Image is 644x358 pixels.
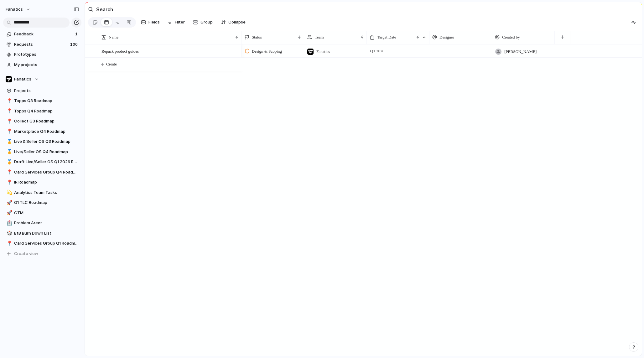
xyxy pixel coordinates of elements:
span: My projects [14,62,79,68]
span: [PERSON_NAME] [504,49,537,55]
span: Analytics Team Tasks [14,189,79,196]
div: 🚀 [7,209,11,216]
span: Team [315,34,324,40]
button: Create view [3,249,81,258]
a: 📍IR Roadmap [3,178,81,187]
span: Marketplace Q4 Roadmap [14,128,79,135]
a: Projects [3,86,81,96]
div: 💫 [7,189,11,196]
span: Designer [439,34,454,40]
span: Q1 TLC Roadmap [14,200,79,206]
a: 🥇Live & Seller OS Q3 Roadmap [3,137,81,146]
button: 🥇 [6,159,12,165]
a: 🚀Q1 TLC Roadmap [3,198,81,207]
span: Feedback [14,31,73,37]
span: Collapse [228,19,246,25]
span: Design & Scoping [252,48,282,54]
button: 🥇 [6,138,12,145]
h2: Search [96,6,113,13]
span: 1 [75,31,79,37]
span: Topps Q3 Roadmap [14,98,79,104]
span: Status [252,34,262,40]
a: Feedback1 [3,29,81,39]
span: Requests [14,41,68,48]
button: 🏥 [6,220,12,226]
span: Create [106,61,117,67]
a: 🏥Problem Areas [3,218,81,228]
button: 📍 [6,118,12,124]
a: My projects [3,60,81,70]
a: 📍Topps Q4 Roadmap [3,106,81,116]
div: 🏥 [7,220,11,227]
span: fanatics [6,6,23,13]
a: 💫Analytics Team Tasks [3,188,81,197]
button: fanatics [3,4,34,14]
span: Live/Seller OS Q4 Roadmap [14,149,79,155]
div: 📍 [7,97,11,105]
div: 🥇 [7,158,11,166]
button: Filter [165,17,187,27]
a: 📍Card Services Group Q1 Roadmap [3,239,81,248]
div: 📍 [7,240,11,247]
button: 📍 [6,98,12,104]
span: Fanatics [316,49,330,55]
div: 📍 [7,179,11,186]
a: Requests100 [3,40,81,49]
span: Problem Areas [14,220,79,226]
div: 🥇 [7,148,11,155]
button: Collapse [218,17,248,27]
button: 🎲 [6,230,12,236]
button: 📍 [6,108,12,114]
a: 📍Marketplace Q4 Roadmap [3,127,81,136]
span: Fanatics [14,76,31,82]
span: Prototypes [14,51,79,58]
a: 📍Collect Q3 Roadmap [3,117,81,126]
span: Repack product guides [101,47,139,54]
button: Group [190,17,216,27]
div: 📍Topps Q3 Roadmap [3,96,81,106]
button: Fields [138,17,162,27]
span: Q1 2026 [369,47,386,55]
button: 📍 [6,169,12,175]
div: 🚀 [7,199,11,206]
a: 🥇Draft Live/Seller OS Q1 2026 Roadmap [3,157,81,167]
span: Live & Seller OS Q3 Roadmap [14,138,79,145]
a: 📍Card Services Group Q4 Roadmap [3,168,81,177]
span: Projects [14,88,79,94]
span: Filter [175,19,185,25]
div: 📍 [7,107,11,115]
a: 🎲BtB Burn Down List [3,229,81,238]
span: Name [109,34,118,40]
span: Card Services Group Q1 Roadmap [14,240,79,246]
div: 🎲 [7,230,11,237]
span: Topps Q4 Roadmap [14,108,79,114]
button: Fanatics [3,75,81,84]
button: 💫 [6,189,12,196]
span: GTM [14,210,79,216]
span: Collect Q3 Roadmap [14,118,79,124]
span: Created by [502,34,520,40]
span: Draft Live/Seller OS Q1 2026 Roadmap [14,159,79,165]
span: Fields [148,19,160,25]
a: Prototypes [3,50,81,59]
a: 🚀GTM [3,208,81,218]
span: BtB Burn Down List [14,230,79,236]
div: 📍 [7,169,11,176]
span: Card Services Group Q4 Roadmap [14,169,79,175]
button: 📍 [6,179,12,185]
button: 📍 [6,240,12,246]
button: 🚀 [6,210,12,216]
span: IR Roadmap [14,179,79,185]
button: 🥇 [6,149,12,155]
